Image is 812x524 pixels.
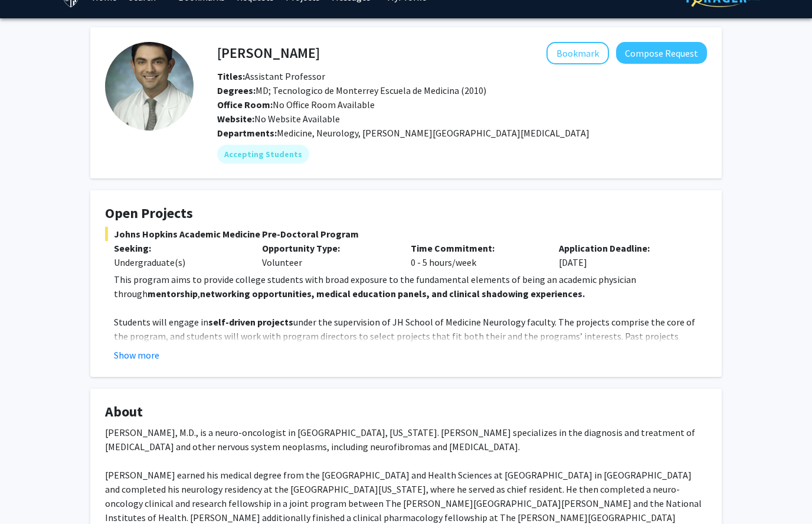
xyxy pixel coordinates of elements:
[105,227,707,242] span: Johns Hopkins Academic Medicine Pre-Doctoral Program
[217,99,375,111] span: No Office Room Available
[114,273,707,301] p: This program aims to provide college students with broad exposure to the fundamental elements of ...
[217,71,245,83] b: Titles:
[208,317,293,328] strong: self-driven projects
[114,242,244,256] p: Seeking:
[114,349,159,363] button: Show more
[200,288,585,300] strong: networking opportunities, medical education panels, and clinical shadowing experiences.
[253,242,401,270] div: Volunteer
[411,242,541,256] p: Time Commitment:
[105,404,707,421] h4: About
[217,113,254,125] b: Website:
[217,99,273,111] b: Office Room:
[217,113,340,125] span: No Website Available
[105,206,707,223] h4: Open Projects
[114,315,707,358] p: Students will engage in under the supervision of JH School of Medicine Neurology faculty. The pro...
[217,128,277,139] b: Departments:
[217,85,486,97] span: MD; Tecnologico de Monterrey Escuela de Medicina (2010)
[559,242,689,256] p: Application Deadline:
[217,43,320,64] h4: [PERSON_NAME]
[616,43,707,64] button: Compose Request to Carlos Romo
[114,256,244,270] div: Undergraduate(s)
[9,471,50,515] iframe: Chat
[217,85,256,97] b: Degrees:
[277,128,590,139] span: Medicine, Neurology, [PERSON_NAME][GEOGRAPHIC_DATA][MEDICAL_DATA]
[262,242,392,256] p: Opportunity Type:
[217,145,309,164] mat-chip: Accepting Students
[105,43,194,131] img: Profile Picture
[148,288,198,300] strong: mentorship
[402,242,550,270] div: 0 - 5 hours/week
[546,43,609,65] button: Add Carlos Romo to Bookmarks
[217,71,325,83] span: Assistant Professor
[550,242,698,270] div: [DATE]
